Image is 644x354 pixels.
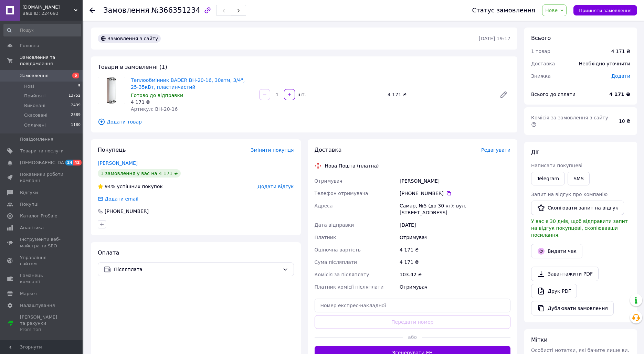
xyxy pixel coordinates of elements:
[479,36,510,41] time: [DATE] 19:17
[24,93,45,99] span: Прийняті
[315,222,354,228] span: Дата відправки
[609,92,630,97] b: 4 171 ₴
[3,24,81,36] input: Пошук
[403,334,422,341] span: або
[398,175,512,187] div: [PERSON_NAME]
[98,160,138,166] a: [PERSON_NAME]
[531,61,555,66] span: Доставка
[20,314,64,333] span: [PERSON_NAME] та рахунки
[398,281,512,293] div: Отримувач
[315,203,333,208] span: Адреса
[385,90,494,99] div: 4 171 ₴
[315,178,342,184] span: Отримувач
[531,115,610,127] span: Комісія за замовлення з сайту
[24,112,47,118] span: Скасовані
[71,103,81,109] span: 2439
[24,83,34,89] span: Нові
[296,91,307,98] div: шт.
[315,272,369,277] span: Комісія за післяплату
[20,201,39,207] span: Покупці
[615,114,634,129] div: 10 ₴
[472,7,536,14] div: Статус замовлення
[131,106,178,112] span: Артикул: BH-20-16
[22,10,83,17] div: Ваш ID: 224693
[531,284,577,298] a: Друк PDF
[398,231,512,244] div: Отримувач
[20,148,64,154] span: Товари та послуги
[20,73,49,79] span: Замовлення
[398,244,512,256] div: 4 171 ₴
[114,266,280,273] span: Післяплата
[131,99,254,106] div: 4 171 ₴
[315,247,361,253] span: Оціночна вартість
[531,336,548,343] span: Мітки
[545,8,558,13] span: Нове
[531,244,582,258] button: Видати чек
[89,7,95,14] div: Повернутися назад
[20,160,71,166] span: [DEMOGRAPHIC_DATA]
[98,183,163,190] div: успішних покупок
[531,218,628,238] span: У вас є 30 днів, щоб відправити запит на відгук покупцеві, скопіювавши посилання.
[611,48,630,55] div: 4 171 ₴
[575,56,634,71] div: Необхідно уточнити
[531,35,551,41] span: Всього
[531,92,576,97] span: Всього до сплати
[531,267,599,281] a: Завантажити PDF
[71,122,81,128] span: 1180
[531,49,550,54] span: 1 товар
[131,77,245,90] a: Теплообмінник BADER BH-20-16, 30атм, 3/4", 25-35кВт, пластинчастий
[20,43,39,49] span: Головна
[400,190,510,197] div: [PHONE_NUMBER]
[98,249,119,256] span: Оплата
[73,160,81,165] span: 42
[257,184,294,189] span: Додати відгук
[315,191,368,196] span: Телефон отримувача
[20,54,83,67] span: Замовлення та повідомлення
[24,122,46,128] span: Оплачені
[98,147,126,153] span: Покупець
[98,64,167,70] span: Товари в замовленні (1)
[398,219,512,231] div: [DATE]
[22,4,74,10] span: Hot.LAND
[251,147,294,153] span: Змінити покупця
[20,326,64,333] div: Prom топ
[531,149,538,155] span: Дії
[323,162,381,169] div: Нова Пошта (платна)
[98,34,161,43] div: Замовлення з сайту
[98,118,510,126] span: Додати товар
[131,93,183,98] span: Готово до відправки
[531,172,565,185] a: Telegram
[71,112,81,118] span: 2589
[24,103,45,109] span: Виконані
[573,5,637,15] button: Прийняти замовлення
[104,208,149,215] div: [PHONE_NUMBER]
[78,83,81,89] span: 5
[579,8,632,13] span: Прийняти замовлення
[68,93,81,99] span: 13752
[315,147,342,153] span: Доставка
[105,184,115,189] span: 94%
[531,201,624,215] button: Скопіювати запит на відгук
[531,163,582,168] span: Написати покупцеві
[531,73,551,79] span: Знижка
[20,171,64,184] span: Показники роботи компанії
[398,256,512,268] div: 4 171 ₴
[20,236,64,249] span: Інструменти веб-майстра та SEO
[72,73,79,78] span: 5
[398,200,512,219] div: Самар, №5 (до 30 кг): вул. [STREET_ADDRESS]
[20,213,57,219] span: Каталог ProSale
[20,291,38,297] span: Маркет
[97,195,139,202] div: Додати email
[20,302,55,309] span: Налаштування
[531,192,608,197] span: Запит на відгук про компанію
[611,73,630,79] span: Додати
[315,235,336,240] span: Платник
[20,136,53,142] span: Повідомлення
[398,268,512,281] div: 103.42 ₴
[20,225,44,231] span: Аналітика
[20,272,64,285] span: Гаманець компанії
[20,255,64,267] span: Управління сайтом
[151,6,200,14] span: №366351234
[103,6,149,14] span: Замовлення
[104,195,139,202] div: Додати email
